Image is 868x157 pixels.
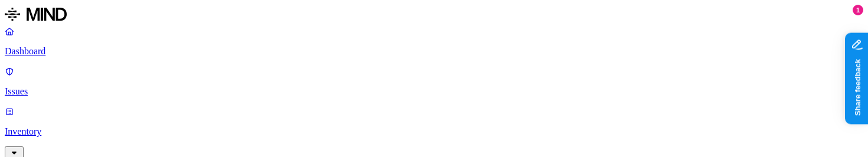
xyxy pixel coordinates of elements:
p: Dashboard [5,46,863,57]
div: 1 [853,5,863,15]
img: MIND [5,5,67,24]
a: Dashboard [5,26,863,57]
a: Issues [5,66,863,97]
a: MIND [5,5,863,26]
p: Inventory [5,126,863,137]
a: Inventory [5,106,863,157]
p: Issues [5,86,863,97]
